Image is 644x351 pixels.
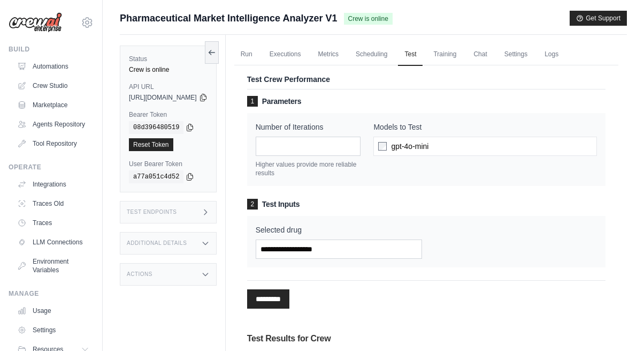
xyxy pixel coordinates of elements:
[13,214,94,231] a: Traces
[247,96,605,107] h3: Parameters
[391,141,428,152] span: gpt-4o-mini
[13,176,94,193] a: Integrations
[256,160,361,177] p: Higher values provide more reliable results
[129,110,208,119] label: Bearer Token
[247,332,605,345] h3: Test Results for Crew
[129,138,173,151] a: Reset Token
[13,195,94,212] a: Traces Old
[344,13,393,25] span: Crew is online
[247,199,258,210] span: 2
[13,135,94,152] a: Tool Repository
[538,43,565,66] a: Logs
[13,302,94,319] a: Usage
[129,121,183,134] code: 08d396480519
[13,234,94,251] a: LLM Connections
[591,300,644,351] iframe: Chat Widget
[9,45,94,54] div: Build
[129,93,197,102] span: [URL][DOMAIN_NAME]
[129,160,208,168] label: User Bearer Token
[127,271,152,278] h3: Actions
[13,253,94,279] a: Environment Variables
[129,83,208,91] label: API URL
[127,209,177,215] h3: Test Endpoints
[247,96,258,107] span: 1
[13,322,94,339] a: Settings
[427,43,463,66] a: Training
[129,55,208,63] label: Status
[129,170,183,183] code: a77a051c4d52
[247,199,605,210] h3: Test Inputs
[13,116,94,133] a: Agents Repository
[247,74,605,85] p: Test Crew Performance
[127,240,187,247] h3: Additional Details
[13,58,94,75] a: Automations
[398,43,423,66] a: Test
[256,225,422,235] label: Selected drug
[9,163,94,171] div: Operate
[256,122,361,132] label: Number of Iterations
[263,43,308,66] a: Executions
[13,96,94,114] a: Marketplace
[498,43,534,66] a: Settings
[129,65,208,74] div: Crew is online
[311,43,345,66] a: Metrics
[570,11,627,26] button: Get Support
[467,43,493,66] a: Chat
[120,11,338,26] span: Pharmaceutical Market Intelligence Analyzer V1
[13,77,94,94] a: Crew Studio
[349,43,394,66] a: Scheduling
[9,12,62,33] img: Logo
[234,43,259,66] a: Run
[373,122,597,132] label: Models to Test
[9,289,94,298] div: Manage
